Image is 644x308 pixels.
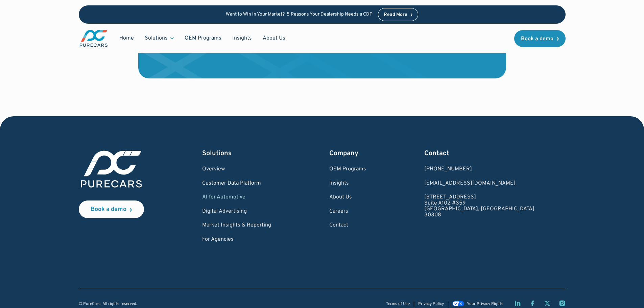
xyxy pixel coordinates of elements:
[329,194,366,200] a: About Us
[79,29,109,48] img: purecars logo
[79,149,144,190] img: purecars logo
[424,149,534,158] div: Contact
[452,302,503,306] a: Your Privacy Rights
[145,34,168,42] div: Solutions
[202,181,271,187] a: Customer Data Platform
[384,13,407,17] div: Read More
[329,222,366,229] a: Contact
[329,149,366,158] div: Company
[79,29,109,48] a: main
[418,302,444,306] a: Privacy Policy
[227,32,257,45] a: Insights
[79,302,137,306] div: © PureCars. All rights reserved.
[79,200,144,218] a: Book a demo
[424,166,534,172] div: [PHONE_NUMBER]
[544,300,551,307] a: Twitter X page
[329,181,366,187] a: Insights
[91,207,126,213] div: Book a demo
[226,12,373,18] p: Want to Win in Your Market? 5 Reasons Your Dealership Needs a CDP
[529,300,536,307] a: Facebook page
[386,302,410,306] a: Terms of Use
[424,181,534,187] a: Email us
[329,166,366,172] a: OEM Programs
[114,32,139,45] a: Home
[179,32,227,45] a: OEM Programs
[202,209,271,215] a: Digital Advertising
[521,36,553,42] div: Book a demo
[329,209,366,215] a: Careers
[378,8,419,21] a: Read More
[202,222,271,229] a: Market Insights & Reporting
[467,302,503,306] div: Your Privacy Rights
[202,237,271,243] a: For Agencies
[257,32,291,45] a: About Us
[202,194,271,200] a: AI for Automotive
[514,30,566,47] a: Book a demo
[139,32,179,45] div: Solutions
[424,194,534,218] a: [STREET_ADDRESS]Suite A102 #359[GEOGRAPHIC_DATA], [GEOGRAPHIC_DATA]30308
[202,149,271,158] div: Solutions
[202,166,271,172] a: Overview
[514,300,521,307] a: LinkedIn page
[559,300,566,307] a: Instagram page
